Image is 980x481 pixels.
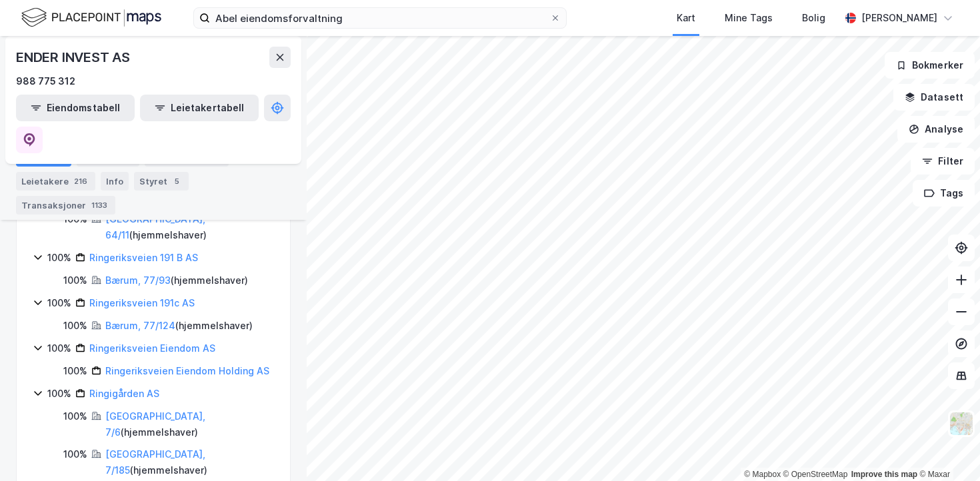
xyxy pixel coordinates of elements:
[89,388,159,399] a: Ringigården AS
[16,172,95,191] div: Leietakere
[16,95,135,121] button: Eiendomstabell
[885,52,975,79] button: Bokmerker
[105,320,175,331] a: Bærum, 77/124
[893,84,975,111] button: Datasett
[105,274,171,286] a: Bærum, 77/93
[47,295,71,311] div: 100%
[913,417,980,481] iframe: Chat Widget
[105,408,274,440] div: ( hjemmelshaver )
[47,340,71,356] div: 100%
[677,10,695,26] div: Kart
[913,417,980,481] div: Kontrollprogram for chat
[851,470,917,479] a: Improve this map
[802,10,825,26] div: Bolig
[897,116,975,143] button: Analyse
[16,196,115,215] div: Transaksjoner
[783,470,848,479] a: OpenStreetMap
[911,148,975,175] button: Filter
[105,211,274,243] div: ( hjemmelshaver )
[89,199,110,212] div: 1133
[170,175,183,188] div: 5
[47,250,71,266] div: 100%
[63,318,87,334] div: 100%
[861,10,937,26] div: [PERSON_NAME]
[949,411,974,436] img: Z
[744,470,781,479] a: Mapbox
[105,272,248,288] div: ( hjemmelshaver )
[16,47,133,68] div: ENDER INVEST AS
[725,10,773,26] div: Mine Tags
[105,446,274,478] div: ( hjemmelshaver )
[47,386,71,402] div: 100%
[140,95,259,121] button: Leietakertabell
[101,172,129,191] div: Info
[63,272,87,288] div: 100%
[71,175,90,188] div: 216
[913,180,975,207] button: Tags
[105,318,253,334] div: ( hjemmelshaver )
[210,8,550,28] input: Søk på adresse, matrikkel, gårdeiere, leietakere eller personer
[89,297,195,308] a: Ringeriksveien 191c AS
[89,252,198,263] a: Ringeriksveien 191 B AS
[63,446,87,462] div: 100%
[105,410,205,438] a: [GEOGRAPHIC_DATA], 7/6
[89,342,215,354] a: Ringeriksveien Eiendom AS
[105,448,205,476] a: [GEOGRAPHIC_DATA], 7/185
[16,73,75,89] div: 988 775 312
[105,365,269,376] a: Ringeriksveien Eiendom Holding AS
[63,363,87,379] div: 100%
[134,172,189,191] div: Styret
[63,408,87,424] div: 100%
[21,6,161,29] img: logo.f888ab2527a4732fd821a326f86c7f29.svg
